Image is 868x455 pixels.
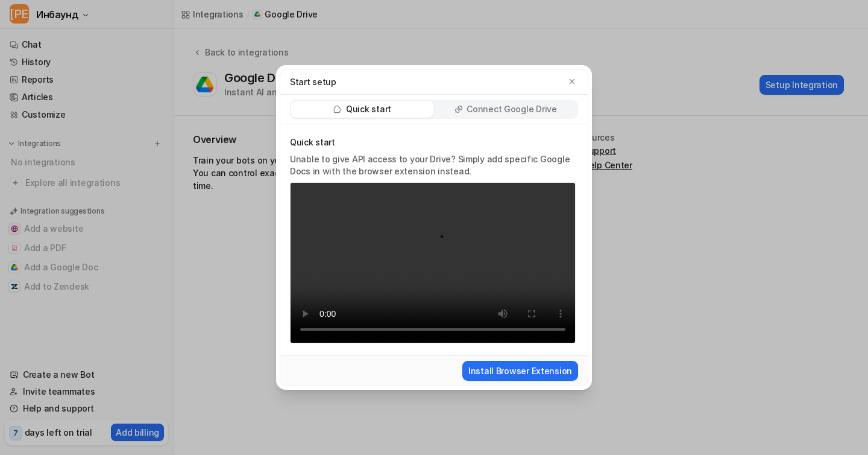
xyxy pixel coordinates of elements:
[290,75,336,88] p: Start setup
[290,182,576,343] video: Your browser does not support the video tag.
[346,103,391,115] p: Quick start
[467,103,556,115] p: Connect Google Drive
[462,361,578,381] button: Install Browser Extension
[290,136,576,148] p: Quick start
[290,153,576,177] p: Unable to give API access to your Drive? Simply add specific Google Docs in with the browser exte...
